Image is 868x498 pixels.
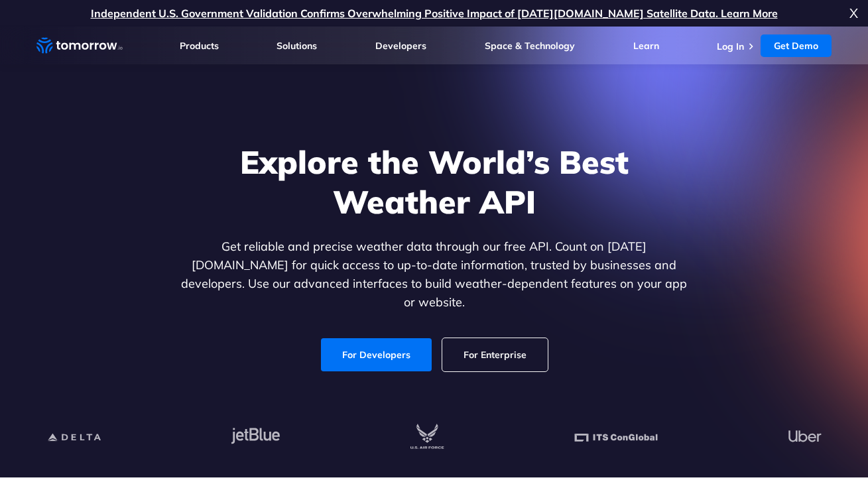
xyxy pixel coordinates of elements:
a: Space & Technology [485,40,575,52]
a: Solutions [277,40,317,52]
a: Home link [36,36,123,56]
a: Learn [633,40,659,52]
a: Developers [375,40,426,52]
p: Get reliable and precise weather data through our free API. Count on [DATE][DOMAIN_NAME] for quic... [178,237,690,312]
a: For Enterprise [442,338,548,371]
a: For Developers [321,338,432,371]
a: Log In [717,40,744,52]
h1: Explore the World’s Best Weather API [178,142,690,221]
a: Products [180,40,219,52]
a: Independent U.S. Government Validation Confirms Overwhelming Positive Impact of [DATE][DOMAIN_NAM... [91,7,778,20]
a: Get Demo [761,34,832,57]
